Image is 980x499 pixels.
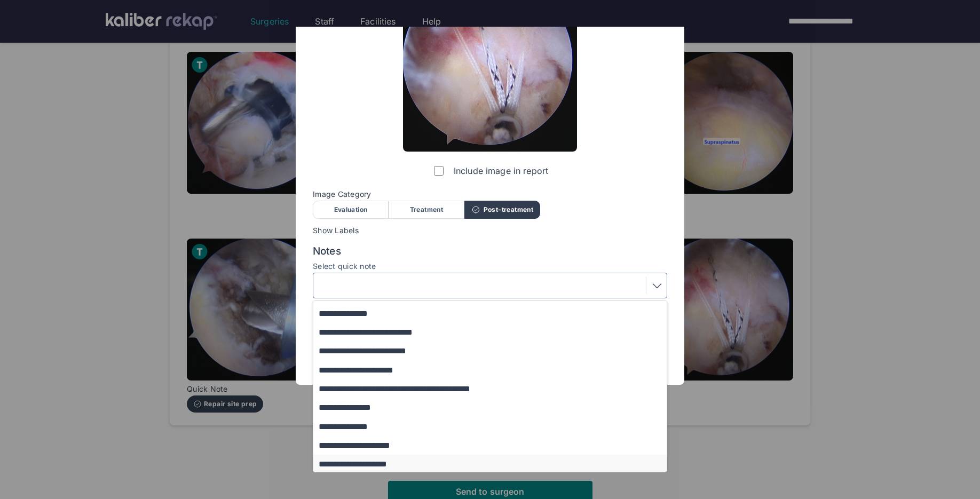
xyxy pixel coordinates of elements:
div: Treatment [389,201,464,219]
input: Include image in report [434,166,444,176]
span: Notes [313,245,667,258]
div: Post-treatment [464,201,540,219]
span: Show Labels [313,226,667,235]
label: Select quick note [313,262,667,271]
div: Evaluation [313,201,389,219]
span: Image Category [313,190,667,199]
label: Include image in report [432,160,548,181]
